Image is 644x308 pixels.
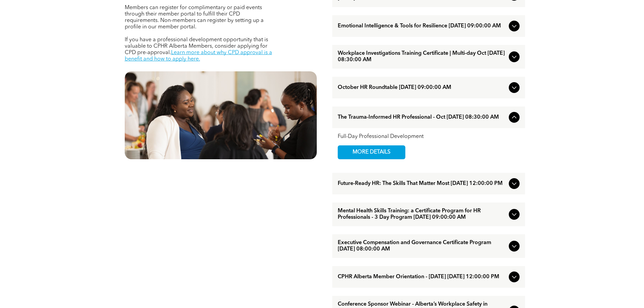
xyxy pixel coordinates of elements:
[338,145,405,159] a: MORE DETAILS
[125,37,268,55] span: If you have a professional development opportunity that is valuable to CPHR Alberta Members, cons...
[125,5,264,30] span: Members can register for complimentary or paid events through their member portal to fulfill thei...
[338,85,506,91] span: October HR Roundtable [DATE] 09:00:00 AM
[338,114,506,121] span: The Trauma-Informed HR Professional - Oct [DATE] 08:30:00 AM
[338,274,506,280] span: CPHR Alberta Member Orientation - [DATE] [DATE] 12:00:00 PM
[125,50,272,62] a: Learn more about why CPD approval is a benefit and how to apply here.
[338,23,506,29] span: Emotional Intelligence & Tools for Resilience [DATE] 09:00:00 AM
[338,134,520,140] div: Full-Day Professional Development
[338,50,506,63] span: Workplace Investigations Training Certificate | Multi-day Oct [DATE] 08:30:00 AM
[345,146,398,159] span: MORE DETAILS
[338,240,506,253] span: Executive Compensation and Governance Certificate Program [DATE] 08:00:00 AM
[338,181,506,187] span: Future-Ready HR: The Skills That Matter Most [DATE] 12:00:00 PM
[338,208,506,221] span: Mental Health Skills Training: a Certificate Program for HR Professionals - 3 Day Program [DATE] ...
